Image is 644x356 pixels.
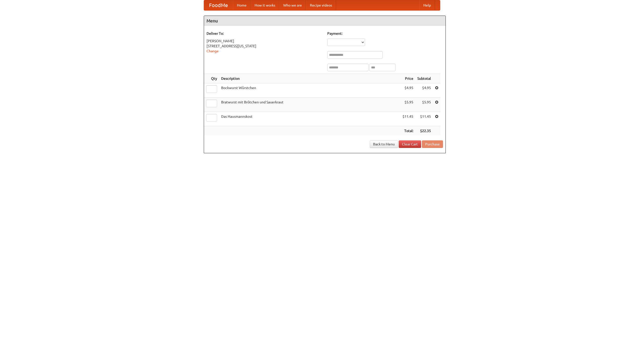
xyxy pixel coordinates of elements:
[399,140,421,148] a: Clear Cart
[233,0,251,10] a: Home
[400,83,415,98] td: $4.95
[400,74,415,83] th: Price
[219,83,400,98] td: Bockwurst Würstchen
[400,112,415,126] td: $11.45
[219,98,400,112] td: Bratwurst mit Brötchen und Sauerkraut
[204,74,219,83] th: Qty
[415,126,433,136] th: $22.35
[419,0,435,10] a: Help
[422,140,443,148] button: Purchase
[415,98,433,112] td: $5.95
[204,0,233,10] a: FoodMe
[207,38,322,44] div: [PERSON_NAME]
[207,31,322,36] h5: Deliver To:
[204,16,446,26] h4: Menu
[306,0,336,10] a: Recipe videos
[400,98,415,112] td: $5.95
[370,140,398,148] a: Back to Menu
[279,0,306,10] a: Who we are
[400,126,415,136] th: Total:
[207,49,219,53] a: Change
[415,74,433,83] th: Subtotal
[219,112,400,126] td: Das Hausmannskost
[251,0,279,10] a: How it works
[327,31,443,36] h5: Payment:
[415,112,433,126] td: $11.45
[415,83,433,98] td: $4.95
[207,44,322,49] div: [STREET_ADDRESS][US_STATE]
[219,74,400,83] th: Description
